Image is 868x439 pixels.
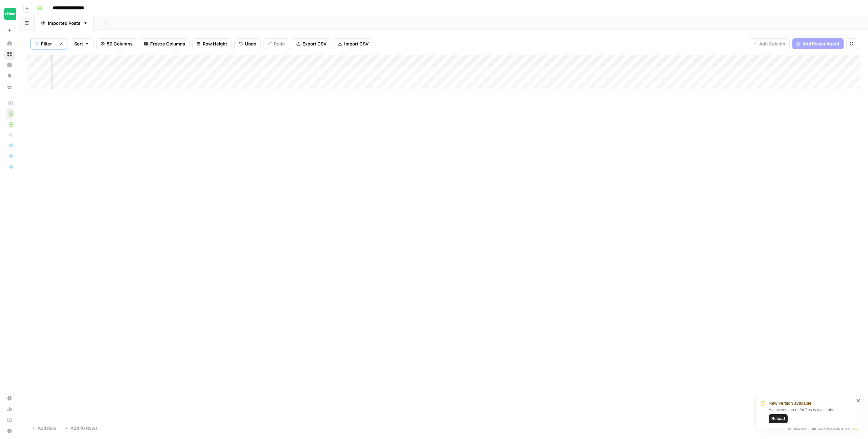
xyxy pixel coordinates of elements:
a: Insights [4,60,15,71]
span: 1 [36,41,38,46]
span: Filter [41,40,52,47]
span: Row Height [203,40,227,47]
span: Add Column [759,40,785,47]
button: Add Power Agent [792,38,844,49]
span: Export CSV [302,40,327,47]
button: Help + Support [4,425,15,436]
div: Imported Posts [48,20,80,26]
button: Add Row [27,423,60,434]
span: Redo [274,40,285,47]
button: Add Column [749,38,790,49]
span: 50 Columns [107,40,133,47]
span: Add Row [38,425,56,432]
button: Import CSV [334,38,373,49]
a: Learning Hub [4,415,15,425]
span: Undo [245,40,256,47]
button: Row Height [192,38,232,49]
a: Imported Posts [35,16,94,30]
button: Sort [70,38,94,49]
div: 1 Rows [785,423,809,434]
button: Redo [263,38,289,49]
button: Undo [234,38,261,49]
a: Browse [4,49,15,60]
button: Freeze Columns [140,38,190,49]
button: 50 Columns [96,38,137,49]
span: New version available [769,400,811,407]
span: Add 10 Rows [71,425,98,432]
div: A new version of AirOps is available. [769,407,854,423]
span: Import CSV [344,40,369,47]
button: Export CSV [292,38,331,49]
button: Add 10 Rows [60,423,102,434]
div: 1 [35,41,39,46]
button: Workspace: Chime [4,5,15,22]
a: Usage [4,404,15,415]
a: Opportunities [4,71,15,81]
span: Add Power Agent [803,40,840,47]
button: 1Filter [31,38,56,49]
a: Your Data [4,81,15,92]
img: Chime Logo [4,8,16,20]
div: 25/50 Columns [809,423,860,434]
span: Freeze Columns [150,40,185,47]
span: Sort [74,40,83,47]
span: Reload [771,416,785,422]
a: Settings [4,393,15,404]
button: Reload [769,414,788,423]
a: Home [4,38,15,49]
button: close [856,398,861,403]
